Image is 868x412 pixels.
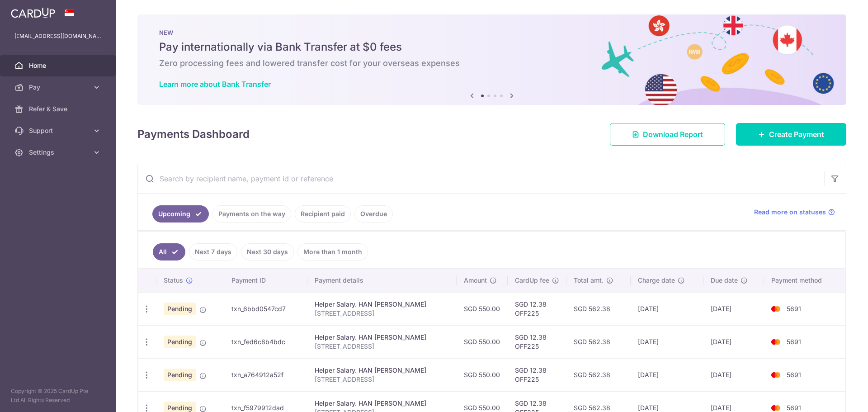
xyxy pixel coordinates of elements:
img: Bank Card [767,369,785,380]
span: 5691 [787,404,801,412]
p: [STREET_ADDRESS] [315,309,449,318]
div: Helper Salary. HAN [PERSON_NAME] [315,399,449,408]
a: Download Report [610,123,725,146]
span: Amount [464,276,487,285]
span: Read more on statuses [754,208,826,217]
span: Pending [164,336,196,348]
td: SGD 550.00 [457,325,508,358]
span: Settings [29,148,89,157]
span: 5691 [787,371,801,379]
td: [DATE] [631,325,703,358]
span: CardUp fee [515,276,549,285]
span: Charge date [638,276,675,285]
td: SGD 12.38 OFF225 [508,292,566,325]
span: Status [164,276,183,285]
p: NEW [159,29,825,36]
td: txn_a764912a52f [224,358,307,391]
td: [DATE] [631,292,703,325]
img: Bank Card [767,303,785,314]
a: All [153,243,185,260]
td: SGD 550.00 [457,292,508,325]
div: Helper Salary. HAN [PERSON_NAME] [315,366,449,375]
a: Overdue [354,205,393,223]
td: SGD 12.38 OFF225 [508,358,566,391]
td: [DATE] [703,292,764,325]
td: SGD 562.38 [566,292,631,325]
span: Pending [164,303,196,315]
td: [DATE] [631,358,703,391]
th: Payment method [764,269,845,292]
p: [STREET_ADDRESS] [315,375,449,384]
a: Next 30 days [241,243,294,260]
td: txn_6bbd0547cd7 [224,292,307,325]
td: SGD 562.38 [566,325,631,358]
input: Search by recipient name, payment id or reference [138,164,824,193]
td: SGD 562.38 [566,358,631,391]
a: Read more on statuses [754,208,835,217]
td: SGD 12.38 OFF225 [508,325,566,358]
h4: Payments Dashboard [137,126,250,142]
td: [DATE] [703,358,764,391]
span: Home [29,61,89,70]
img: Bank Card [767,336,785,347]
a: Learn more about Bank Transfer [159,80,271,89]
span: Refer & Save [29,104,89,114]
span: Create Payment [769,129,824,140]
h5: Pay internationally via Bank Transfer at $0 fees [159,40,825,54]
td: [DATE] [703,325,764,358]
div: Helper Salary. HAN [PERSON_NAME] [315,333,449,342]
span: Pay [29,83,89,92]
img: Bank transfer banner [137,14,846,105]
a: Recipient paid [295,205,351,223]
th: Payment details [307,269,457,292]
td: SGD 550.00 [457,358,508,391]
img: CardUp [11,7,55,18]
a: Upcoming [152,205,209,223]
span: 5691 [787,338,801,346]
span: Due date [711,276,738,285]
p: [STREET_ADDRESS] [315,342,449,351]
span: Total amt. [574,276,604,285]
a: Payments on the way [212,205,291,223]
td: txn_fed6c8b4bdc [224,325,307,358]
a: More than 1 month [297,243,368,260]
a: Create Payment [736,123,846,146]
span: Download Report [643,129,703,140]
span: Pending [164,369,196,381]
span: 5691 [787,305,801,313]
div: Helper Salary. HAN [PERSON_NAME] [315,300,449,309]
th: Payment ID [224,269,307,292]
h6: Zero processing fees and lowered transfer cost for your overseas expenses [159,58,825,69]
span: Support [29,126,89,135]
p: [EMAIL_ADDRESS][DOMAIN_NAME] [14,32,101,41]
a: Next 7 days [189,243,237,260]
